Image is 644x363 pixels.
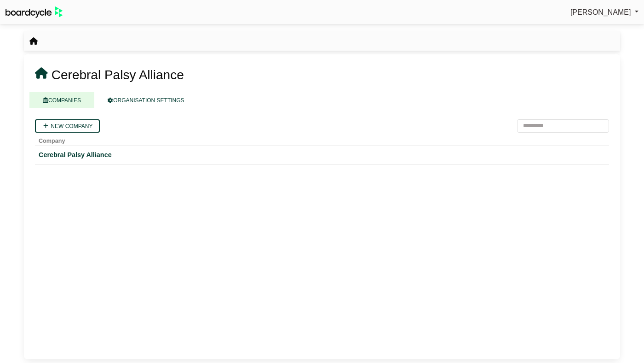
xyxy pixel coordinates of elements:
[35,133,609,146] th: Company
[29,92,94,108] a: COMPANIES
[39,150,605,160] a: Cerebral Palsy Alliance
[94,92,197,108] a: ORGANISATION SETTINGS
[6,6,63,18] img: BoardcycleBlackGreen-aaafeed430059cb809a45853b8cf6d952af9d84e6e89e1f1685b34bfd5cb7d64.svg
[570,6,638,18] a: [PERSON_NAME]
[570,8,631,16] span: [PERSON_NAME]
[52,68,184,82] span: Cerebral Palsy Alliance
[35,119,100,133] a: New company
[29,35,38,47] nav: breadcrumb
